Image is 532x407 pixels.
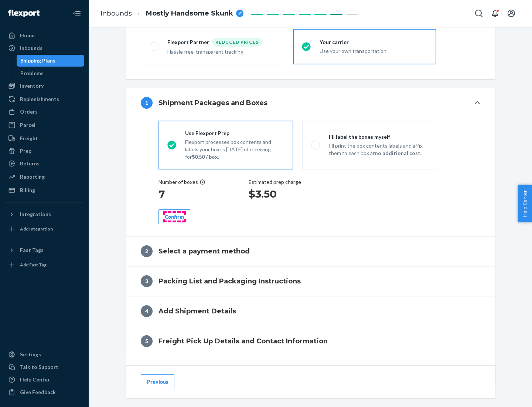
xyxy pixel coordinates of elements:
div: 5 [141,335,153,347]
h4: Add Shipment Details [158,306,236,316]
div: Your carrier [320,38,427,46]
button: Open account menu [504,6,519,21]
div: Give Feedback [20,388,56,396]
img: Flexport logo [8,10,40,17]
a: Inbounds [4,42,84,54]
div: Problems [20,70,44,77]
div: Add Fast Tag [20,262,47,268]
strong: no additional cost. [375,150,422,156]
a: Freight [4,132,84,144]
button: 6Review and Confirm Shipment [126,356,495,386]
a: Problems [17,67,85,79]
div: Integrations [20,211,51,218]
div: Talk to Support [20,363,58,371]
div: Replenishments [20,95,59,103]
div: Help Center [20,376,50,383]
a: Help Center [4,374,84,386]
div: Shipping Plans [20,57,55,64]
a: Settings [4,349,84,360]
p: I’ll print the box contents labels and affix them to each box at [329,142,428,157]
a: Billing [4,184,84,196]
button: 3Packing List and Packaging Instructions [126,266,495,296]
div: Number of boxes [158,178,205,186]
h4: Packing List and Packaging Instructions [158,276,301,286]
div: Home [20,32,35,39]
button: Confirm [158,209,190,224]
div: Returns [20,160,40,167]
a: Inbounds [100,9,132,17]
button: Previous [141,374,174,389]
button: 4Add Shipment Details [126,296,495,326]
button: Fast Tags [4,244,84,256]
span: Mostly Handsome Skunk [146,9,233,18]
div: 2 [141,245,153,257]
button: Close Navigation [69,6,84,21]
h4: Select a payment method [158,246,250,256]
a: Parcel [4,119,84,131]
div: Billing [20,186,35,194]
div: Use your own transportation [320,47,427,55]
a: Talk to Support [4,361,84,373]
h1: 7 [158,187,205,201]
h4: Shipment Packages and Boxes [158,98,267,108]
button: Integrations [4,208,84,220]
a: Returns [4,158,84,169]
div: Hassle free, transparent tracking [167,48,275,55]
div: Orders [20,108,38,115]
ol: breadcrumbs [95,3,249,24]
a: Home [4,30,84,41]
div: I'll label the boxes myself [329,133,428,141]
div: Flexport Partner [167,38,212,46]
div: Parcel [20,121,35,129]
div: Reduced prices [212,38,262,47]
div: Use Flexport Prep [185,129,284,137]
div: Prep [20,147,31,155]
button: 2Select a payment method [126,236,495,266]
a: Add Fast Tag [4,259,84,271]
button: Give Feedback [4,386,84,398]
div: 3 [141,275,153,287]
button: Open notifications [488,6,502,21]
div: Reporting [20,173,45,181]
h4: Freight Pick Up Details and Contact Information [158,336,328,346]
p: Estimated prep charge [249,178,301,186]
div: 1 [141,97,153,109]
strong: $0.50 / box [192,154,218,160]
a: Inventory [4,80,84,92]
div: Inventory [20,82,44,90]
div: Fast Tags [20,246,44,254]
button: Help Center [518,185,532,222]
div: 4 [141,305,153,317]
p: Flexport processes box contents and labels your boxes [DATE] of receiving for . [185,138,284,161]
div: Confirm [165,213,184,221]
div: Add Integration [20,226,53,232]
a: Add Integration [4,223,84,235]
button: Open Search Box [471,6,486,21]
div: Settings [20,351,41,358]
a: Reporting [4,171,84,183]
div: Inbounds [20,44,42,52]
div: Freight [20,135,38,142]
a: Orders [4,106,84,118]
h1: $3.50 [249,187,301,201]
button: 5Freight Pick Up Details and Contact Information [126,326,495,356]
a: Replenishments [4,93,84,105]
button: 1Shipment Packages and Boxes [126,88,495,118]
a: Shipping Plans [17,55,85,67]
a: Prep [4,145,84,157]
